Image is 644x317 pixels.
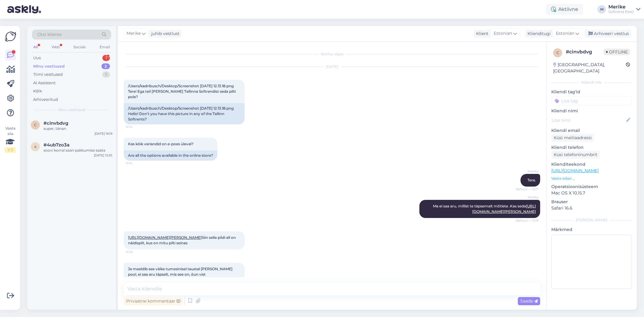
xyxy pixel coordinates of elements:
[551,127,632,134] p: Kliendi email
[551,176,632,181] p: Vaata edasi ...
[98,43,111,51] div: Email
[102,72,110,78] div: 1
[5,31,16,42] img: Askly Logo
[551,108,632,114] p: Kliendi nimi
[551,217,632,223] div: [PERSON_NAME]
[556,50,559,55] span: c
[124,150,217,161] div: Are all the options available in the online store?
[598,5,606,14] div: M
[33,97,58,103] div: Arhiveeritud
[43,142,69,148] span: #4ub7zo3a
[128,235,202,240] a: [URL][DOMAIN_NAME][PERSON_NAME]
[551,80,632,85] div: Kliendi info
[50,43,61,51] div: Web
[33,55,41,61] div: Uus
[551,226,632,233] p: Märkmed
[520,298,538,304] span: Saada
[149,30,180,37] div: juhib vestlust
[128,267,233,277] span: Ja meeldib see väike tumesinisel taustal [PERSON_NAME] pool, ei saa aru täpselt, mis see on, õun ...
[128,235,237,245] span: Siin selle pildi all on näidispilt, kus on mitu pilti seinas
[608,9,634,14] div: Softrend Eesti
[551,144,632,151] p: Kliendi telefon
[5,147,16,153] div: 1 / 3
[43,120,68,126] span: #cinvbdvg
[516,195,538,200] span: Merike
[551,151,600,159] div: Küsi telefoninumbrit
[474,30,489,37] div: Klient
[551,205,632,211] p: Safari 16.6
[126,161,148,165] span: 12:14
[43,126,112,131] div: super, tänan
[551,199,632,205] p: Brauser
[33,63,65,69] div: Minu vestlused
[551,134,594,142] div: Küsi meiliaadressi
[43,148,112,153] div: soovi korral saan pakkumise saata
[94,153,112,158] div: [DATE] 12:55
[102,55,110,61] div: 1
[551,89,632,95] p: Kliendi tag'id
[5,126,16,153] div: Vaata siia
[124,297,183,305] div: Privaatne kommentaar
[124,51,540,57] div: Vestlus algas
[124,103,245,124] div: /Users/kadribusch/Desktop/Screenshot [DATE] 12.13.18.png Hello! Don't you have this picture in an...
[551,161,632,168] p: Klienditeekond
[556,30,574,37] span: Estonian
[551,168,599,173] a: [URL][DOMAIN_NAME]
[551,184,632,190] p: Operatsioonisüsteem
[552,117,625,123] input: Lisa nimi
[32,43,39,51] div: All
[604,49,630,55] span: Offline
[566,48,604,56] div: # cinvbdvg
[34,123,37,127] span: c
[37,31,62,38] span: Otsi kliente
[585,30,631,38] div: Arhiveeri vestlus
[127,30,141,37] span: Merike
[101,63,110,69] div: 2
[608,5,640,14] a: MerikeSoftrend Eesti
[33,72,63,78] div: Tiimi vestlused
[433,204,536,214] span: Ma ei saa aru, millist te täpsemalt mõtlete .Kas seda
[525,30,551,37] div: Klienditugi
[126,250,148,254] span: 12:20
[551,190,632,196] p: Mac OS X 10.15.7
[546,4,583,15] div: Aktiivne
[516,169,538,174] span: Merike
[95,131,112,136] div: [DATE] 16:19
[58,107,85,113] span: Minu vestlused
[33,80,56,86] div: AI Assistent
[126,125,148,129] span: 12:14
[128,84,237,99] span: /Users/kadribusch/Desktop/Screenshot [DATE] 12.13.18.png Tere! Ega teil [PERSON_NAME] Tallinna So...
[33,88,42,94] div: Kõik
[516,218,538,223] span: Nähtud ✓ 12:19
[72,43,87,51] div: Socials
[553,62,626,74] div: [GEOGRAPHIC_DATA], [GEOGRAPHIC_DATA]
[527,178,536,182] span: Tere.
[551,96,632,105] input: Lisa tag
[494,30,512,37] span: Estonian
[128,142,194,146] span: Kas kõik variandid on e-poes üleval?
[124,64,540,69] div: [DATE]
[608,5,634,9] div: Merike
[34,144,37,149] span: 4
[516,187,538,191] span: Nähtud ✓ 12:17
